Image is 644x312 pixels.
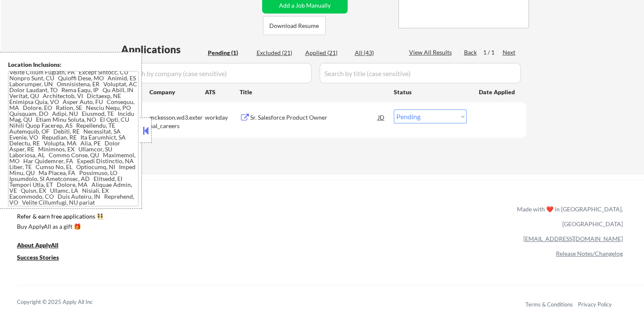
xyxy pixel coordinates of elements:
a: Buy ApplyAll as a gift 🎁 [17,222,102,233]
div: Next [503,48,516,57]
div: View All Results [409,48,454,57]
div: Applied (21) [305,49,348,57]
div: Location Inclusions: [8,60,138,69]
button: Download Resume [263,16,326,35]
input: Search by company (case sensitive) [121,63,312,83]
a: About ApplyAll [17,241,70,252]
div: Company [149,88,205,96]
div: Sr. Salesforce Product Owner [250,113,378,122]
a: Success Stories [17,253,70,264]
div: Pending (1) [208,49,250,57]
div: JD [377,109,386,125]
u: About ApplyAll [17,241,58,249]
u: Success Stories [17,254,59,261]
div: All (43) [355,49,397,57]
div: ATS [205,88,240,96]
div: Copyright © 2025 Apply All Inc [17,298,114,307]
div: Excluded (21) [257,49,299,57]
a: Release Notes/Changelog [556,250,623,257]
div: Date Applied [479,88,516,96]
div: Applications [121,44,205,55]
div: 1 / 1 [483,48,503,57]
a: Refer & earn free applications 👯‍♀️ [17,213,340,222]
a: Privacy Policy [578,301,612,308]
div: workday [205,113,240,122]
div: Made with ❤️ in [GEOGRAPHIC_DATA], [GEOGRAPHIC_DATA] [514,202,623,231]
div: Title [240,88,386,96]
div: mckesson.wd3.external_careers [149,113,205,130]
div: Back [464,48,478,57]
a: [EMAIL_ADDRESS][DOMAIN_NAME] [523,235,623,242]
a: Terms & Conditions [525,301,573,308]
div: Status [394,84,467,99]
input: Search by title (case sensitive) [320,63,521,83]
div: Buy ApplyAll as a gift 🎁 [17,224,102,230]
